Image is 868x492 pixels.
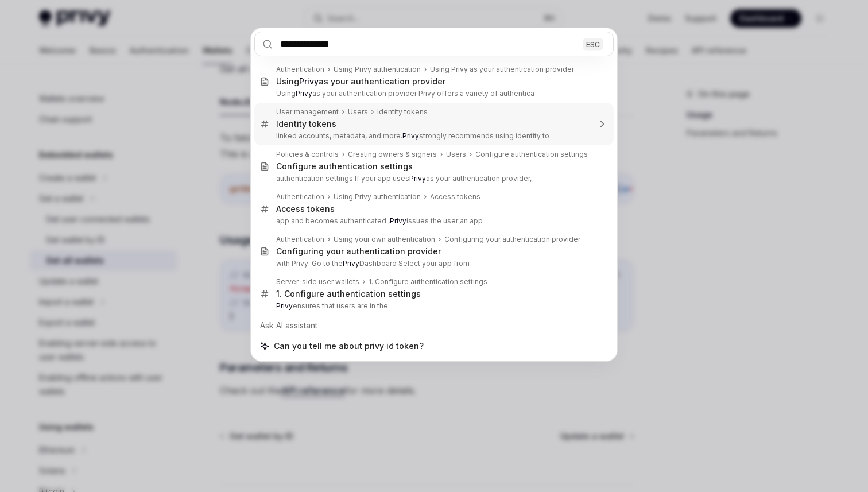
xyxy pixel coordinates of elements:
[276,216,590,226] p: app and becomes authenticated , issues the user an app
[276,259,590,268] p: with Privy: Go to the Dashboard Select your app from
[475,150,588,159] div: Configure authentication settings
[334,65,421,74] div: Using Privy authentication
[369,277,487,286] div: 1. Configure authentication settings
[430,65,574,74] div: Using Privy as your authentication provider
[402,131,419,140] b: Privy
[334,235,435,244] div: Using your own authentication
[430,192,480,202] div: Access tokens
[583,38,603,50] div: ESC
[348,150,437,159] div: Creating owners & signers
[348,107,368,117] div: Users
[409,174,426,183] b: Privy
[276,246,441,257] div: Configuring your authentication provider
[276,192,324,202] div: Authentication
[276,161,413,172] div: Configure authentication settings
[343,259,359,268] b: Privy
[276,301,293,310] b: Privy
[299,76,319,86] b: Privy
[276,119,336,129] div: Identity tokens
[446,150,466,159] div: Users
[276,204,335,214] div: Access tokens
[334,192,421,202] div: Using Privy authentication
[276,301,590,311] p: ensures that users are in the
[276,76,445,87] div: Using as your authentication provider
[296,89,312,98] b: Privy
[254,315,614,336] div: Ask AI assistant
[276,277,359,286] div: Server-side user wallets
[390,216,406,225] b: Privy
[276,107,339,117] div: User management
[276,65,324,74] div: Authentication
[276,150,339,159] div: Policies & controls
[276,89,590,98] p: Using as your authentication provider Privy offers a variety of authentica
[444,235,580,244] div: Configuring your authentication provider
[276,235,324,244] div: Authentication
[276,289,421,299] div: 1. Configure authentication settings
[274,340,424,352] span: Can you tell me about privy id token?
[276,131,590,141] p: linked accounts, metadata, and more. strongly recommends using identity to
[377,107,428,117] div: Identity tokens
[276,174,590,183] p: authentication settings If your app uses as your authentication provider,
